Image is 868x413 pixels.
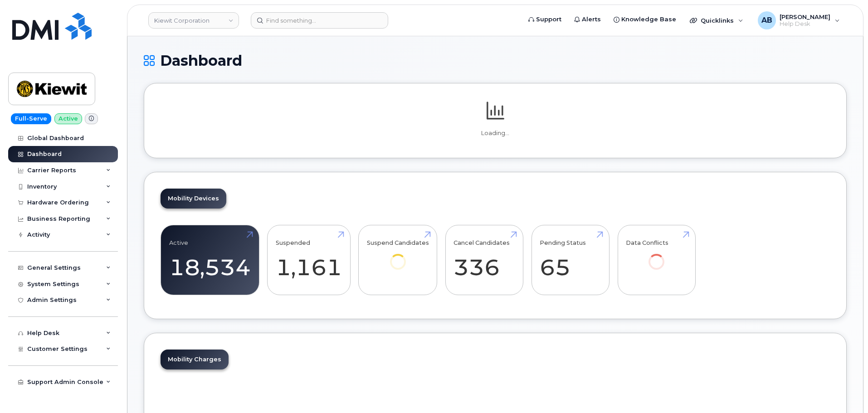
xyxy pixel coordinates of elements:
[367,230,429,282] a: Suspend Candidates
[454,230,515,290] a: Cancel Candidates 336
[144,53,847,68] h1: Dashboard
[540,230,601,290] a: Pending Status 65
[276,230,342,290] a: Suspended 1,161
[161,129,830,137] p: Loading...
[161,350,229,369] a: Mobility Charges
[626,230,687,282] a: Data Conflicts
[169,230,251,290] a: Active 18,534
[161,189,226,209] a: Mobility Devices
